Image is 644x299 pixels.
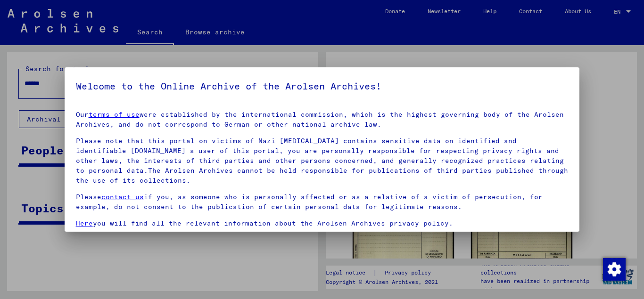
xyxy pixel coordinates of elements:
[89,110,140,119] a: terms of use
[603,258,626,281] img: Change consent
[76,110,569,129] p: Our were established by the international commission, which is the highest governing body of the ...
[101,193,144,201] a: contact us
[76,136,569,186] p: Please note that this portal on victims of Nazi [MEDICAL_DATA] contains sensitive data on identif...
[76,219,93,227] a: Here
[76,192,569,212] p: Please if you, as someone who is personally affected or as a relative of a victim of persecution,...
[76,218,569,228] p: you will find all the relevant information about the Arolsen Archives privacy policy.
[76,79,569,94] h5: Welcome to the Online Archive of the Arolsen Archives!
